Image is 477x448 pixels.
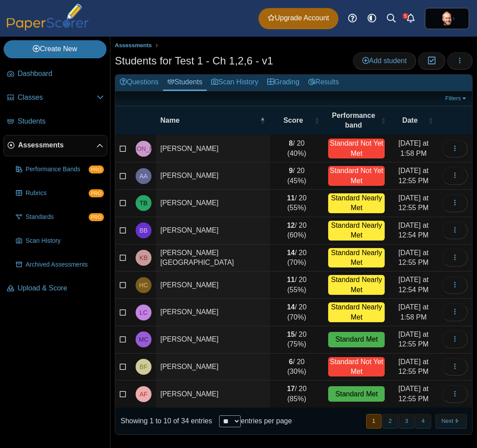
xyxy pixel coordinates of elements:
[258,8,338,29] a: Upgrade Account
[304,75,343,91] a: Results
[156,271,270,299] td: [PERSON_NAME]
[270,299,324,326] td: / 20 (70%)
[440,11,454,26] span: Jefferson Bates
[353,52,416,70] a: Add student
[207,75,263,91] a: Scan History
[366,414,382,429] button: 1
[398,358,428,375] time: Sep 28, 2025 at 12:55 PM
[140,364,148,370] span: Benjamin Ferguson
[139,336,148,343] span: Maryn Cole
[328,221,385,241] div: Standard Nearly Met
[26,165,89,174] span: Performance Bands
[398,194,428,211] time: Sep 28, 2025 at 12:55 PM
[156,245,270,272] td: [PERSON_NAME][GEOGRAPHIC_DATA]
[156,162,270,190] td: [PERSON_NAME]
[89,213,104,221] span: PRO
[328,139,385,158] div: Standard Not Yet Met
[156,217,270,245] td: [PERSON_NAME]
[394,116,426,125] span: Date
[18,69,104,79] span: Dashboard
[18,283,104,293] span: Upload & Score
[26,260,104,269] span: Archived Assessments
[328,386,385,402] div: Standard Met
[89,166,104,173] span: PRO
[428,116,433,125] span: Date : Activate to sort
[289,167,293,174] b: 9
[270,245,324,272] td: / 20 (70%)
[89,189,104,197] span: PRO
[270,271,324,299] td: / 20 (55%)
[12,207,107,228] a: Standards PRO
[362,57,407,64] span: Add student
[260,116,265,125] span: Name : Activate to invert sorting
[287,331,295,338] b: 15
[140,227,148,233] span: Branwen Berger
[328,357,385,377] div: Standard Not Yet Met
[435,414,467,429] button: Next
[398,139,428,157] time: Sep 28, 2025 at 1:58 PM
[443,94,470,103] a: Filters
[398,276,428,293] time: Sep 28, 2025 at 12:54 PM
[287,249,295,256] b: 14
[115,42,152,49] span: Assessments
[12,254,107,275] a: Archived Assessments
[115,53,273,68] h1: Students for Test 1 - Ch 1,2,6 - v1
[163,75,207,91] a: Students
[156,299,270,326] td: [PERSON_NAME]
[328,166,385,186] div: Standard Not Yet Met
[401,9,420,28] a: Alerts
[270,354,324,381] td: / 20 (30%)
[270,326,324,354] td: / 20 (75%)
[26,237,104,245] span: Scan History
[118,146,169,152] span: Jayla Adams
[156,326,270,354] td: [PERSON_NAME]
[398,249,428,266] time: Sep 28, 2025 at 12:55 PM
[270,380,324,408] td: / 20 (85%)
[115,75,163,91] a: Questions
[270,217,324,245] td: / 20 (60%)
[140,391,148,397] span: Avery Franko
[270,135,324,162] td: / 20 (40%)
[289,358,293,365] b: 6
[113,40,154,51] a: Assessments
[399,414,414,429] button: 3
[314,116,319,125] span: Score : Activate to sort
[382,414,398,429] button: 2
[140,309,148,316] span: Lani Carpenter
[12,159,107,180] a: Performance Bands PRO
[241,417,292,425] label: entries per page
[156,190,270,217] td: [PERSON_NAME]
[26,213,89,222] span: Standards
[156,380,270,408] td: [PERSON_NAME]
[328,332,385,347] div: Standard Met
[328,275,385,295] div: Standard Nearly Met
[4,64,107,85] a: Dashboard
[18,140,96,150] span: Assessments
[263,75,304,91] a: Grading
[4,87,107,109] a: Classes
[140,200,148,206] span: Tyler Ballingall
[140,255,148,261] span: Kyndal Buckelew
[12,230,107,252] a: Scan History
[365,414,467,429] nav: pagination
[274,116,313,125] span: Score
[287,385,295,392] b: 17
[4,24,92,32] a: PaperScorer
[425,8,469,29] a: ps.tT8F02tAweZgaXZc
[287,276,295,283] b: 11
[440,11,454,26] img: ps.tT8F02tAweZgaXZc
[4,40,106,58] a: Create New
[415,414,431,429] button: 4
[156,135,270,162] td: [PERSON_NAME]
[26,189,89,198] span: Rubrics
[139,282,148,288] span: Hannah Caldwell
[4,135,107,156] a: Assessments
[270,190,324,217] td: / 20 (55%)
[12,183,107,204] a: Rubrics PRO
[160,116,258,125] span: Name
[328,111,379,131] span: Performance band
[18,93,97,102] span: Classes
[4,111,107,132] a: Students
[328,193,385,213] div: Standard Nearly Met
[115,408,212,434] div: Showing 1 to 10 of 34 entries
